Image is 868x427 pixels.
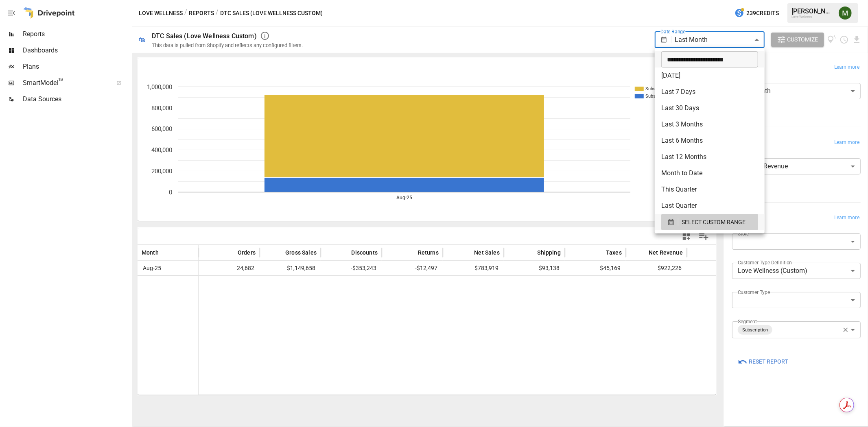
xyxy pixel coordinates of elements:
[655,133,765,149] li: Last 6 Months
[661,214,758,230] button: SELECT CUSTOM RANGE
[655,198,765,214] li: Last Quarter
[655,165,765,181] li: Month to Date
[682,217,746,227] span: SELECT CUSTOM RANGE
[655,100,765,116] li: Last 30 Days
[655,149,765,165] li: Last 12 Months
[655,116,765,133] li: Last 3 Months
[655,181,765,198] li: This Quarter
[655,68,765,84] li: [DATE]
[655,84,765,100] li: Last 7 Days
